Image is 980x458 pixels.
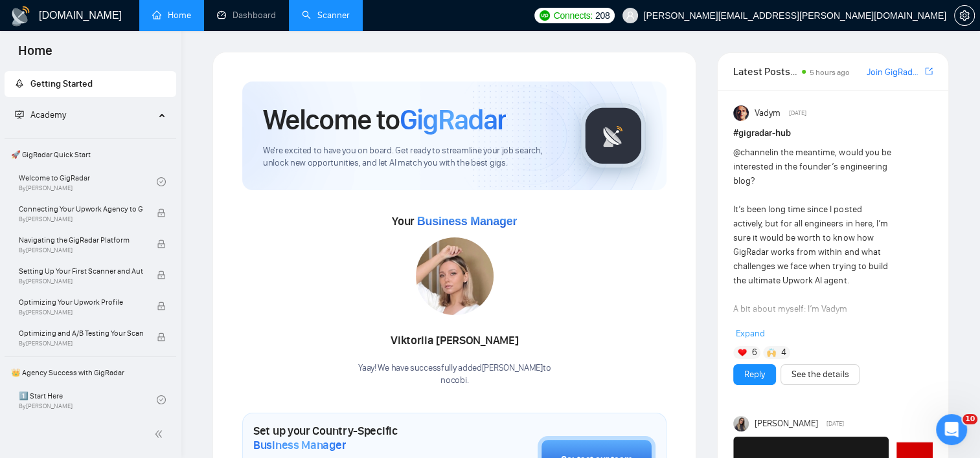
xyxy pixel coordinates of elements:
span: lock [157,208,166,217]
span: Your [392,214,517,228]
a: setting [954,10,975,21]
div: Viktoriia [PERSON_NAME] [358,330,551,352]
span: Getting Started [30,78,93,89]
span: check-circle [157,395,166,404]
span: lock [157,239,166,248]
span: rocket [15,79,24,88]
span: export [925,66,933,76]
img: 1686859828830-18.jpg [416,237,494,315]
span: lock [157,301,166,311]
span: [DATE] [826,418,844,430]
span: 208 [595,8,610,23]
span: Home [8,41,63,69]
span: Optimizing and A/B Testing Your Scanner for Better Results [19,327,143,340]
span: setting [955,10,974,21]
span: By [PERSON_NAME] [19,278,143,285]
span: lock [157,333,166,342]
span: 🚀 GigRadar Quick Start [6,142,175,168]
img: ❤️ [738,348,747,357]
div: Yaay! We have successfully added [PERSON_NAME] to [358,362,551,387]
h1: # gigradar-hub [733,126,933,140]
span: Navigating the GigRadar Platform [19,234,143,246]
span: Optimizing Your Upwork Profile [19,296,143,309]
img: gigradar-logo.png [581,104,646,168]
span: [PERSON_NAME] [755,417,818,431]
img: upwork-logo.png [540,10,550,21]
a: dashboardDashboard [217,10,276,21]
button: setting [954,5,975,26]
span: 6 [752,346,757,359]
span: Expand [736,328,765,339]
button: Reply [733,364,776,385]
button: See the details [781,364,860,385]
span: By [PERSON_NAME] [19,215,143,223]
a: export [925,65,933,78]
p: nocobi . [358,375,551,387]
span: Setting Up Your First Scanner and Auto-Bidder [19,265,143,278]
span: user [626,11,635,20]
li: Getting Started [5,71,176,97]
img: Vadym [733,105,749,121]
img: Mariia Heshka [733,416,749,431]
span: 5 hours ago [810,68,850,77]
span: check-circle [157,177,166,186]
span: fund-projection-screen [15,110,24,119]
a: See the details [792,367,849,382]
a: homeHome [152,10,191,21]
h1: Set up your Country-Specific [253,424,473,452]
span: 👑 Agency Success with GigRadar [6,360,175,386]
a: searchScanner [302,10,350,21]
span: By [PERSON_NAME] [19,246,143,254]
span: Academy [15,109,66,120]
span: By [PERSON_NAME] [19,309,143,316]
span: lock [157,270,166,279]
img: logo [10,6,31,27]
span: Academy [30,109,66,120]
h1: Welcome to [263,102,506,137]
iframe: Intercom live chat [936,414,967,445]
span: Business Manager [417,215,517,228]
span: Connecting Your Upwork Agency to GigRadar [19,202,143,215]
a: Join GigRadar Slack Community [866,65,922,80]
span: By [PERSON_NAME] [19,340,143,347]
span: double-left [154,428,167,441]
a: 1️⃣ Start HereBy[PERSON_NAME] [19,386,157,414]
span: Latest Posts from the GigRadar Community [733,63,798,80]
span: [DATE] [789,107,806,119]
span: @channel [733,147,771,158]
span: Business Manager [253,438,346,452]
span: Vadym [755,106,781,120]
span: Connects: [554,8,593,23]
span: We're excited to have you on board. Get ready to streamline your job search, unlock new opportuni... [263,145,560,169]
img: 🙌 [767,348,776,357]
a: Welcome to GigRadarBy[PERSON_NAME] [19,168,157,196]
span: 10 [963,414,977,424]
a: Reply [744,367,765,382]
span: 4 [781,346,786,359]
span: GigRadar [400,102,506,137]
